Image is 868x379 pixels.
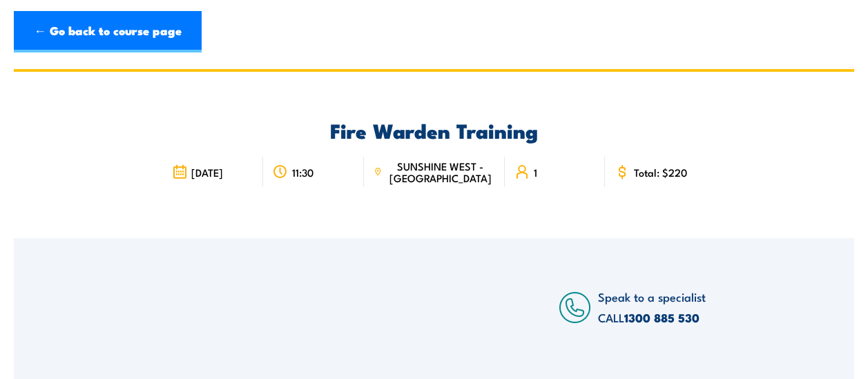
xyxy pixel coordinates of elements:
[14,11,202,52] a: ← Go back to course page
[162,121,706,139] h2: Fire Warden Training
[386,160,494,184] span: SUNSHINE WEST - [GEOGRAPHIC_DATA]
[292,166,314,178] span: 11:30
[634,166,687,178] span: Total: $220
[534,166,537,178] span: 1
[191,166,223,178] span: [DATE]
[624,309,700,327] a: 1300 885 530
[598,288,706,326] span: Speak to a specialist CALL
